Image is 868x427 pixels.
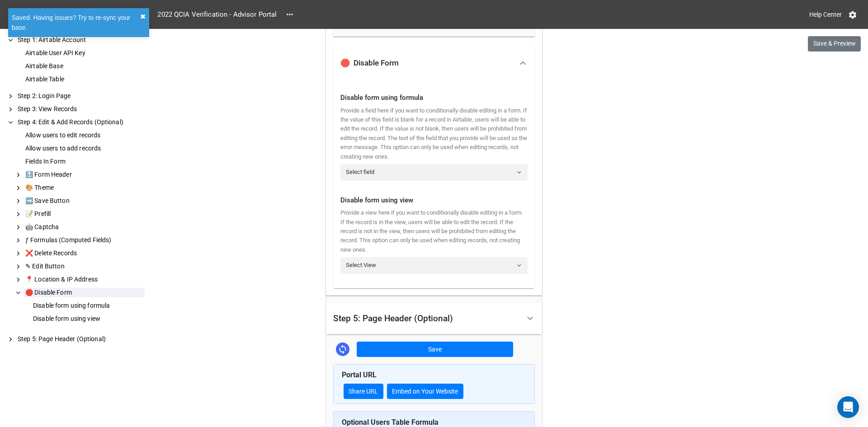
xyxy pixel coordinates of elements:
[342,418,439,427] b: Optional Users Table Formula
[16,91,145,101] div: Step 2: Login Page
[16,104,145,114] div: Step 3: View Records
[36,9,283,20] nav: breadcrumb
[31,314,145,324] div: Disable form using view
[24,249,145,258] div: ❌ Delete Records
[16,334,145,344] div: Step 5: Page Header (Optional)
[12,13,140,33] div: Saved. Having issues? Try to re-sync your base.
[24,196,145,206] div: ➡️ Save Button
[387,384,463,399] button: Embed on Your Website
[326,303,542,335] div: Step 5: Page Header (Optional)
[340,257,528,273] a: Select View
[333,314,453,323] div: Step 5: Page Header (Optional)
[24,170,145,179] div: 🔝 Form Header
[16,117,145,127] div: Step 4: Edit & Add Records (Optional)
[340,195,528,206] div: Disable form using view
[24,131,145,140] div: Allow users to edit records
[24,157,145,166] div: Fields In Form
[140,12,146,22] button: close
[24,288,145,297] div: 🛑 Disable Form
[340,208,528,254] div: Provide a view here if you want to conditionally disable editing in a form. If the record is in t...
[837,396,859,418] div: Open Intercom Messenger
[24,48,145,58] div: Airtable User API Key
[152,9,282,20] span: 2022 QCIA Verification - Advisor Portal
[333,44,535,82] div: 🛑 Disable Form
[31,301,145,310] div: Disable form using formula
[357,342,513,357] button: Save
[24,262,145,271] div: ✎ Edit Button
[24,75,145,84] div: Airtable Table
[340,58,399,67] div: 🛑 Disable Form
[24,61,145,71] div: Airtable Base
[340,106,528,162] div: Provide a field here if you want to conditionally disable editing in a form. If the value of this...
[24,222,145,232] div: 🤖 Captcha
[24,209,145,219] div: 📝 Prefill
[344,384,383,399] a: Share URL
[340,164,528,180] a: Select field
[340,93,528,103] div: Disable form using formula
[24,144,145,153] div: Allow users to add records
[803,6,848,23] a: Help Center
[24,235,145,245] div: ƒ Formulas (Computed Fields)
[24,275,145,284] div: 📍 Location & IP Address
[808,36,861,52] button: Save & Preview
[24,183,145,192] div: 🎨 Theme
[336,343,349,356] a: Sync Base Structure
[342,371,377,379] b: Portal URL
